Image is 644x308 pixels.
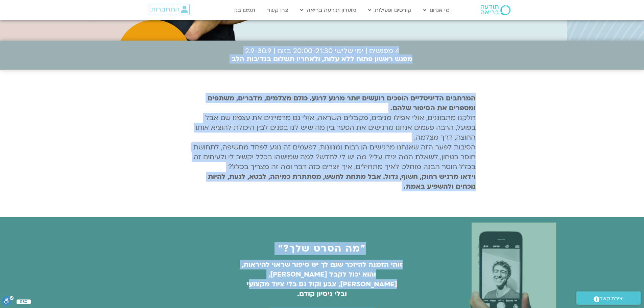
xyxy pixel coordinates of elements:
p: חלקנו מתבוננים, אולי אפילו מגיבים, מקבלים השראה, אולי גם מדמיינים את עצמנו שם אבל בפועל, הרבה פעמ... [187,93,475,191]
span: יצירת קשר [599,294,624,303]
span: התחברות [151,6,180,13]
a: מועדון תודעה בריאה [297,4,360,17]
a: צרו קשר [264,4,292,17]
div: "מה הסרט שלך?" [241,244,403,253]
a: מי אנחנו [420,4,453,17]
strong: המרחבים הדיגיטליים הופכים רועשים יותר מרגע לרגע. כולם מצלמים, מדברים, משתפים ומספרים את הסיפור שלהם. [208,94,476,113]
img: תודעה בריאה [481,5,510,15]
a: התחברות [149,4,190,15]
a: תמכו בנו [231,4,259,17]
p: 4 מפגשים | ימי שלישי 20:00-21:30 בזום | 2.9-30.9 [232,47,412,63]
strong: וידאו מרגיש רחוק, חשוף, גדול. אבל מתחת לחשש, מסתתרת כמיהה, לבטא, לגעת, להיות נוכחים ולהשפיע באמת. [208,172,476,191]
b: מפגש ראשון פתוח ללא עלות, ולאחריו תשלום בנדיבות הלב [232,54,412,64]
a: יצירת קשר [576,291,641,305]
a: קורסים ופעילות [365,4,415,17]
p: זוהי הזמנה להיזכר שגם לך יש סיפור שראוי להיראות, והוא יכול לקבל [PERSON_NAME], [PERSON_NAME], צבע... [241,260,403,299]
